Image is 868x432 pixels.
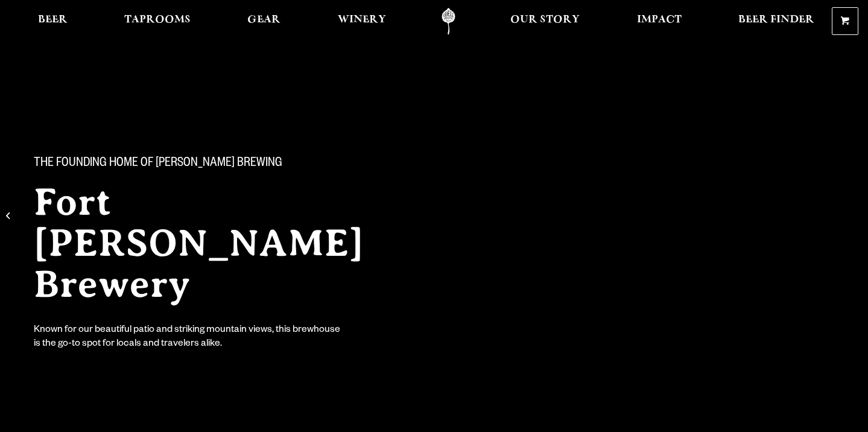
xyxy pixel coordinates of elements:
a: Gear [239,8,288,35]
span: Beer [38,15,68,25]
span: Beer Finder [738,15,814,25]
a: Impact [629,8,689,35]
a: Our Story [502,8,588,35]
a: Taprooms [116,8,198,35]
span: Impact [637,15,682,25]
a: Winery [330,8,394,35]
a: Beer Finder [730,8,822,35]
span: Taprooms [124,15,191,25]
span: Gear [247,15,280,25]
h2: Fort [PERSON_NAME] Brewery [34,182,410,305]
span: Winery [338,15,386,25]
span: Our Story [510,15,580,25]
div: Known for our beautiful patio and striking mountain views, this brewhouse is the go-to spot for l... [34,324,343,352]
a: Odell Home [426,8,471,35]
span: The Founding Home of [PERSON_NAME] Brewing [34,156,282,172]
a: Beer [30,8,75,35]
